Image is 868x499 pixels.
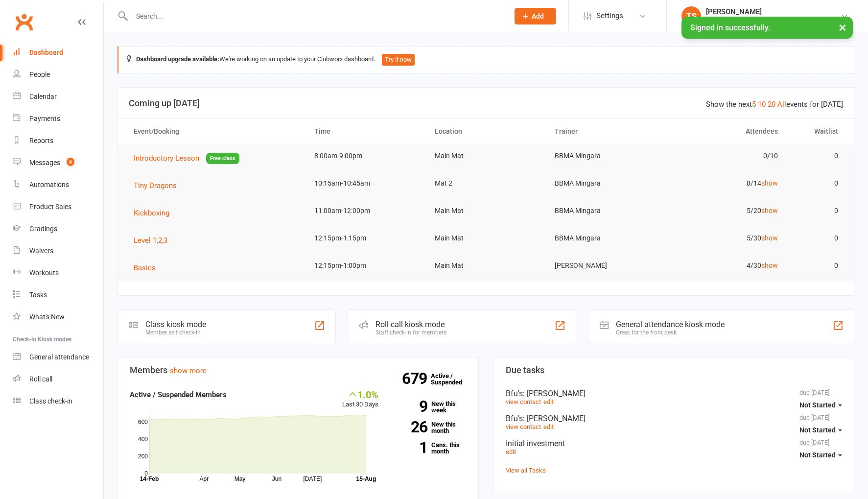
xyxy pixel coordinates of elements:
[305,144,426,167] td: 8:00am-9:00pm
[13,108,103,130] a: Payments
[426,199,546,222] td: Main Mat
[546,199,666,222] td: BBMA Mingara
[506,398,541,405] a: view contact
[426,172,546,195] td: Mat 2
[546,144,666,167] td: BBMA Mingara
[393,440,427,455] strong: 1
[706,98,843,110] div: Show the next events for [DATE]
[129,98,843,108] h3: Coming up [DATE]
[29,48,63,56] div: Dashboard
[134,209,169,217] span: Kickboxing
[666,254,787,277] td: 4/30
[29,225,57,233] div: Gradings
[13,130,103,152] a: Reports
[799,446,842,464] button: Not Started
[29,159,60,166] div: Messages
[29,291,47,299] div: Tasks
[426,254,546,277] td: Main Mat
[13,346,103,368] a: General attendance kiosk mode
[13,240,103,262] a: Waivers
[787,119,847,144] th: Waitlist
[134,262,163,274] button: Basics
[543,423,554,430] a: edit
[596,5,623,27] span: Settings
[125,119,305,144] th: Event/Booking
[761,179,778,187] a: show
[13,284,103,306] a: Tasks
[546,119,666,144] th: Trainer
[29,181,69,189] div: Automations
[834,17,851,38] button: ×
[799,451,836,459] span: Not Started
[375,329,446,336] div: Staff check-in for members
[13,262,103,284] a: Workouts
[29,375,52,383] div: Roll call
[761,261,778,269] a: show
[690,23,770,32] span: Signed in successfully.
[134,236,167,245] span: Level 1,2,3
[305,254,426,277] td: 12:15pm-1:00pm
[13,368,103,390] a: Roll call
[431,365,474,393] a: 679Active / Suspended
[666,227,787,250] td: 5/30
[761,207,778,214] a: show
[13,390,103,412] a: Class kiosk mode
[393,421,466,434] a: 26New this month
[546,227,666,250] td: BBMA Mingara
[305,199,426,222] td: 11:00am-12:00pm
[506,448,516,455] a: edit
[13,152,103,174] a: Messages 4
[375,320,446,329] div: Roll call kiosk mode
[13,86,103,108] a: Calendar
[799,421,842,439] button: Not Started
[393,401,466,413] a: 9New this week
[402,371,431,386] strong: 679
[29,93,57,100] div: Calendar
[170,366,207,375] a: show more
[145,320,206,329] div: Class kiosk mode
[787,144,847,167] td: 0
[799,426,836,434] span: Not Started
[799,401,836,409] span: Not Started
[117,46,854,73] div: We're working on an update to your Clubworx dashboard.
[523,389,586,398] span: : [PERSON_NAME]
[546,254,666,277] td: [PERSON_NAME]
[426,227,546,250] td: Main Mat
[616,329,725,336] div: Great for the front desk
[67,158,74,166] span: 4
[136,55,219,63] strong: Dashboard upgrade available:
[393,442,466,454] a: 1Canx. this month
[523,414,586,423] span: : [PERSON_NAME]
[546,172,666,195] td: BBMA Mingara
[666,144,787,167] td: 0/10
[342,389,378,400] div: 1.0%
[29,115,60,122] div: Payments
[426,144,546,167] td: Main Mat
[616,320,725,329] div: General attendance kiosk mode
[134,154,199,163] span: Introductory Lesson
[13,196,103,218] a: Product Sales
[787,172,847,195] td: 0
[29,397,72,405] div: Class check-in
[506,389,843,398] div: Bfu's
[130,365,467,375] h3: Members
[145,329,206,336] div: Member self check-in
[506,414,843,423] div: Bfu's
[134,207,176,219] button: Kickboxing
[13,306,103,328] a: What's New
[393,420,427,434] strong: 26
[305,119,426,144] th: Time
[706,7,841,16] div: [PERSON_NAME]
[29,353,89,361] div: General attendance
[506,439,843,448] div: Initial investment
[13,218,103,240] a: Gradings
[29,71,50,78] div: People
[666,199,787,222] td: 5/20
[506,467,546,474] a: View all Tasks
[515,8,556,24] button: Add
[134,152,239,165] button: Introductory LessonFree class
[129,9,502,23] input: Search...
[393,399,427,414] strong: 9
[752,100,756,109] a: 5
[799,396,842,414] button: Not Started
